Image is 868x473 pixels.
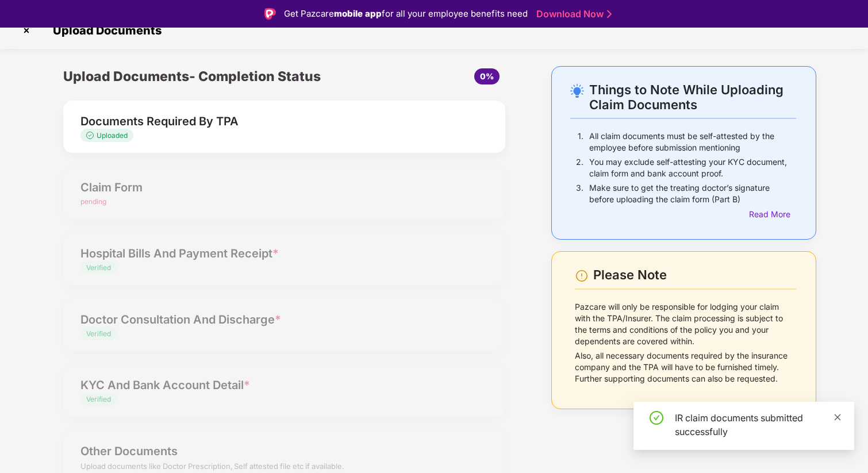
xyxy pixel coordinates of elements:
img: Stroke [607,8,612,20]
div: Documents Required By TPA [80,112,454,130]
img: svg+xml;base64,PHN2ZyBpZD0iV2FybmluZ18tXzI0eDI0IiBkYXRhLW5hbWU9Ildhcm5pbmcgLSAyNHgyNCIgeG1sbnM9Im... [575,269,589,283]
p: 1. [578,130,583,153]
img: Logo [264,8,276,20]
p: You may exclude self-attesting your KYC document, claim form and bank account proof. [589,156,796,179]
p: Pazcare will only be responsible for lodging your claim with the TPA/Insurer. The claim processin... [575,301,796,347]
div: Get Pazcare for all your employee benefits need [284,7,528,21]
span: Uploaded [97,131,128,140]
p: Make sure to get the treating doctor’s signature before uploading the claim form (Part B) [589,182,796,205]
span: close [834,413,842,421]
strong: mobile app [334,8,382,19]
span: Upload Documents [41,24,167,37]
p: Also, all necessary documents required by the insurance company and the TPA will have to be furni... [575,350,796,384]
p: All claim documents must be self-attested by the employee before submission mentioning [589,130,796,153]
img: svg+xml;base64,PHN2ZyB4bWxucz0iaHR0cDovL3d3dy53My5vcmcvMjAwMC9zdmciIHdpZHRoPSIyNC4wOTMiIGhlaWdodD... [570,84,584,98]
div: Read More [749,208,796,221]
img: svg+xml;base64,PHN2ZyB4bWxucz0iaHR0cDovL3d3dy53My5vcmcvMjAwMC9zdmciIHdpZHRoPSIxMy4zMzMiIGhlaWdodD... [86,132,97,139]
div: IR claim documents submitted successfully [675,411,840,439]
span: check-circle [650,411,663,425]
span: 0% [480,71,494,81]
div: Please Note [593,267,796,283]
p: 2. [576,156,583,179]
div: Things to Note While Uploading Claim Documents [589,82,796,112]
div: Upload Documents- Completion Status [63,66,358,87]
a: Download Now [536,8,608,20]
img: svg+xml;base64,PHN2ZyBpZD0iQ3Jvc3MtMzJ4MzIiIHhtbG5zPSJodHRwOi8vd3d3LnczLm9yZy8yMDAwL3N2ZyIgd2lkdG... [17,21,36,40]
p: 3. [576,182,583,205]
